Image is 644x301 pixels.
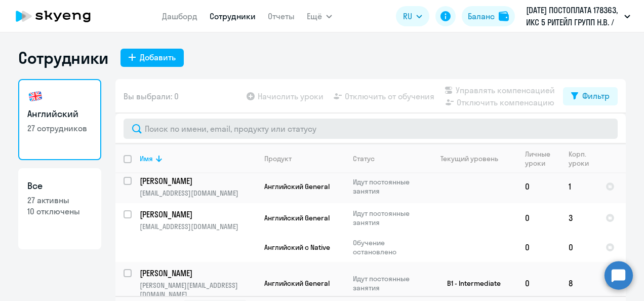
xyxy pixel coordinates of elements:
input: Поиск по имени, email, продукту или статусу [124,119,618,139]
div: Имя [140,154,256,163]
td: 3 [560,203,597,233]
p: 27 сотрудников [27,123,92,134]
span: Ещё [307,10,322,22]
span: Английский General [264,182,330,191]
div: Имя [140,154,153,163]
div: Корп. уроки [569,149,597,168]
span: Английский General [264,279,330,288]
a: [PERSON_NAME] [140,209,256,220]
div: Фильтр [582,90,610,102]
a: [PERSON_NAME] [140,175,256,186]
img: english [27,88,44,104]
h1: Сотрудники [18,48,108,68]
button: [DATE] ПОСТОПЛАТА 178363, ИКС 5 РИТЕЙЛ ГРУПП Н.В. / X5 RETAIL GROUP N.V. [521,4,635,28]
p: Идут постоянные занятия [353,274,422,292]
td: 0 [560,233,597,262]
div: Продукт [264,154,292,163]
div: Текущий уровень [431,154,516,163]
button: RU [396,6,429,26]
h3: Все [27,179,92,193]
p: [PERSON_NAME] [140,175,254,186]
span: Вы выбрали: 0 [124,90,179,102]
p: [EMAIL_ADDRESS][DOMAIN_NAME] [140,189,256,198]
a: [PERSON_NAME] [140,268,256,279]
p: 27 активны [27,195,92,206]
button: Фильтр [563,87,618,105]
p: 10 отключены [27,206,92,217]
div: Личные уроки [525,149,560,168]
td: 0 [517,233,560,262]
p: [DATE] ПОСТОПЛАТА 178363, ИКС 5 РИТЕЙЛ ГРУПП Н.В. / X5 RETAIL GROUP N.V. [526,4,620,28]
span: RU [403,10,412,22]
span: Английский с Native [264,243,330,252]
a: Сотрудники [210,11,256,21]
p: [EMAIL_ADDRESS][DOMAIN_NAME] [140,222,256,231]
a: Все27 активны10 отключены [18,168,101,249]
p: [PERSON_NAME][EMAIL_ADDRESS][DOMAIN_NAME] [140,281,256,299]
td: 0 [517,170,560,203]
img: balance [499,11,509,21]
a: Дашборд [162,11,197,21]
span: Английский General [264,213,330,222]
p: Обучение остановлено [353,238,422,256]
div: Добавить [140,51,176,63]
button: Ещё [307,6,332,26]
div: Баланс [468,10,495,22]
td: 1 [560,170,597,203]
a: Английский27 сотрудников [18,79,101,160]
button: Балансbalance [462,6,515,26]
p: Идут постоянные занятия [353,177,422,196]
h3: Английский [27,107,92,121]
td: 0 [517,203,560,233]
div: Текущий уровень [440,154,498,163]
p: [PERSON_NAME] [140,268,254,279]
div: Статус [353,154,375,163]
button: Добавить [120,49,184,67]
p: [PERSON_NAME] [140,209,254,220]
p: Идут постоянные занятия [353,209,422,227]
a: Отчеты [268,11,295,21]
